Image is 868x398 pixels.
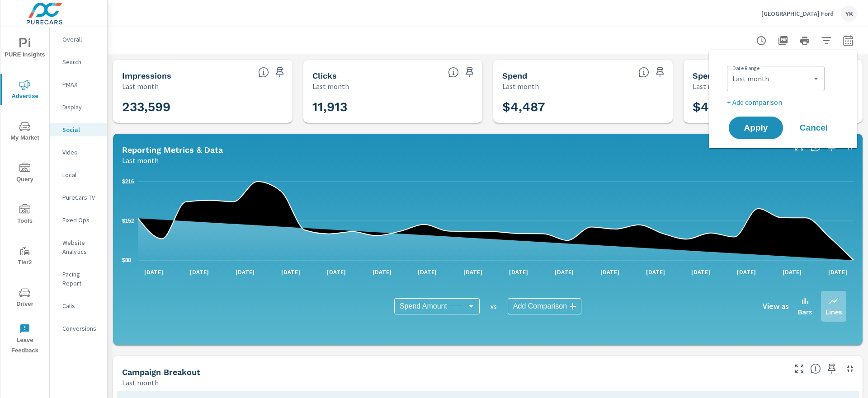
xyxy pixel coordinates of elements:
span: The amount of money spent on advertising during the period. [638,67,649,78]
p: Search [62,57,100,66]
h5: Clicks [312,71,337,80]
span: Save this to your personalized report [653,65,667,80]
span: The number of times an ad was shown on your behalf. [258,67,269,78]
h3: 11,913 [312,99,474,115]
div: Website Analytics [50,236,107,258]
div: PMAX [50,78,107,91]
text: $88 [122,257,131,263]
p: vs [480,302,508,310]
h5: Impressions [122,71,171,80]
div: Add Comparison [508,298,581,314]
span: Save this to your personalized report [825,361,839,376]
div: PureCars TV [50,191,107,204]
p: Calls [62,301,100,310]
span: This is a summary of Social performance results by campaign. Each column can be sorted. [810,363,821,374]
h3: 233,599 [122,99,283,115]
p: [DATE] [822,267,854,276]
p: Pacing Report [62,270,100,288]
button: Apply Filters [817,32,835,50]
button: Apply [729,117,783,139]
button: Minimize Widget [843,361,857,376]
span: Query [3,163,47,185]
div: nav menu [0,27,49,360]
p: Video [62,148,100,157]
p: [DATE] [594,267,626,276]
div: Overall [50,33,107,46]
div: Fixed Ops [50,213,107,227]
span: Add Comparison [513,302,567,311]
p: Last month [693,81,729,92]
h5: Spend Per Unit Sold [693,71,774,80]
button: Select Date Range [839,32,857,50]
p: [DATE] [138,267,170,276]
h5: Spend [502,71,527,80]
div: Video [50,145,107,159]
p: [DATE] [503,267,534,276]
div: Local [50,168,107,182]
p: [DATE] [457,267,489,276]
div: Conversions [50,322,107,335]
p: [DATE] [275,267,307,276]
span: The number of times an ad was clicked by a consumer. [448,67,459,78]
p: [GEOGRAPHIC_DATA] Ford [761,9,834,18]
p: Last month [122,377,159,388]
span: Tools [3,204,47,226]
button: Make Fullscreen [792,361,807,376]
p: [DATE] [366,267,398,276]
span: Save this to your personalized report [462,65,477,80]
p: Social [62,125,100,134]
p: [DATE] [640,267,671,276]
div: Spend Amount [394,298,480,314]
p: Fixed Ops [62,215,100,225]
p: [DATE] [685,267,717,276]
p: Display [62,103,100,112]
div: Search [50,55,107,69]
span: Driver [3,287,47,309]
p: [DATE] [411,267,443,276]
p: Local [62,170,100,179]
p: [DATE] [321,267,352,276]
p: PMAX [62,80,100,89]
span: Advertise [3,80,47,102]
span: Leave Feedback [3,323,47,356]
h5: Reporting Metrics & Data [122,145,223,155]
p: Last month [122,155,159,166]
p: PureCars TV [62,193,100,202]
text: $216 [122,178,134,185]
div: Calls [50,299,107,313]
button: Cancel [787,117,841,139]
p: Lines [826,306,842,317]
div: Display [50,100,107,114]
p: [DATE] [229,267,261,276]
p: Overall [62,35,100,44]
p: [DATE] [548,267,580,276]
span: Cancel [796,124,832,132]
h3: $4,487 [502,99,664,115]
div: Social [50,123,107,136]
text: $152 [122,218,134,224]
h3: $40 [693,99,854,115]
p: [DATE] [184,267,215,276]
p: Last month [312,81,349,92]
span: Spend Amount [400,302,447,311]
p: Conversions [62,324,100,333]
button: "Export Report to PDF" [774,32,792,50]
h6: View as [763,302,789,311]
span: Apply [738,124,774,132]
p: [DATE] [731,267,762,276]
span: My Market [3,121,47,143]
p: Bars [798,306,812,317]
button: Print Report [796,32,814,50]
p: [DATE] [776,267,808,276]
h5: Campaign Breakout [122,367,200,377]
div: YK [841,5,857,22]
p: Last month [122,81,159,92]
span: Save this to your personalized report [273,65,287,80]
p: Website Analytics [62,238,100,256]
p: + Add comparison [727,97,843,108]
span: Tier2 [3,246,47,268]
span: PURE Insights [3,38,47,60]
div: Pacing Report [50,267,107,290]
p: Last month [502,81,539,92]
